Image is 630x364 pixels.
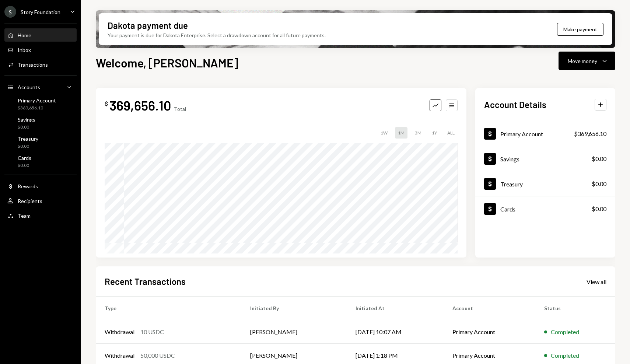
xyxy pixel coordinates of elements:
[500,181,523,188] div: Treasury
[18,198,42,204] div: Recipients
[140,328,164,336] div: 10 USDC
[18,105,56,111] div: $369,656.10
[592,179,606,188] div: $0.00
[592,154,606,163] div: $0.00
[475,196,615,221] a: Cards$0.00
[140,351,175,360] div: 50,000 USDC
[559,52,615,70] button: Move money
[4,209,77,222] a: Team
[378,127,391,139] div: 1W
[18,62,48,68] div: Transactions
[500,206,515,213] div: Cards
[105,100,108,107] div: $
[18,47,31,53] div: Inbox
[4,6,16,18] div: S
[500,130,543,137] div: Primary Account
[444,297,535,320] th: Account
[108,19,188,31] div: Dakota payment due
[587,278,606,286] div: View all
[444,320,535,344] td: Primary Account
[4,58,77,71] a: Transactions
[4,153,77,170] a: Cards$0.00
[96,55,238,70] h1: Welcome, [PERSON_NAME]
[18,136,38,142] div: Treasury
[105,275,186,287] h2: Recent Transactions
[4,28,77,42] a: Home
[4,194,77,207] a: Recipients
[18,162,31,169] div: $0.00
[4,43,77,56] a: Inbox
[18,143,38,150] div: $0.00
[429,127,440,139] div: 1Y
[4,114,77,132] a: Savings$0.00
[109,97,171,113] div: 369,656.10
[535,297,615,320] th: Status
[18,97,56,104] div: Primary Account
[96,297,241,320] th: Type
[18,84,40,90] div: Accounts
[21,9,60,15] div: Story Foundation
[587,277,606,286] a: View all
[568,57,597,65] div: Move money
[475,146,615,171] a: Savings$0.00
[108,31,326,39] div: Your payment is due for Dakota Enterprise. Select a drawdown account for all future payments.
[18,155,31,161] div: Cards
[241,297,347,320] th: Initiated By
[574,129,606,138] div: $369,656.10
[241,320,347,344] td: [PERSON_NAME]
[475,121,615,146] a: Primary Account$369,656.10
[395,127,407,139] div: 1M
[484,98,546,111] h2: Account Details
[174,106,186,112] div: Total
[18,124,35,130] div: $0.00
[475,171,615,196] a: Treasury$0.00
[4,80,77,94] a: Accounts
[500,155,519,162] div: Savings
[105,328,134,336] div: Withdrawal
[105,351,134,360] div: Withdrawal
[4,95,77,113] a: Primary Account$369,656.10
[557,23,603,36] button: Make payment
[347,320,444,344] td: [DATE] 10:07 AM
[18,116,35,123] div: Savings
[412,127,424,139] div: 3M
[4,133,77,151] a: Treasury$0.00
[347,297,444,320] th: Initiated At
[18,32,31,38] div: Home
[4,179,77,193] a: Rewards
[551,351,579,360] div: Completed
[592,204,606,213] div: $0.00
[18,183,38,189] div: Rewards
[551,328,579,336] div: Completed
[18,213,31,219] div: Team
[444,127,458,139] div: ALL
